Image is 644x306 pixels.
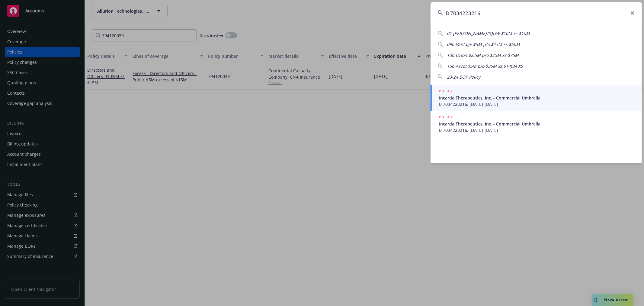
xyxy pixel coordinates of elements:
span: 09b Vantage $5M p/o $25M xs $50M [447,41,520,47]
span: 15b Ascot $5M p/o $35M xs $140M XS [447,63,523,69]
input: Search... [431,2,642,24]
h5: POLICY [439,88,453,94]
span: Incarda Therapeutics, Inc. - Commercial Umbrella [439,95,635,101]
h5: POLICY [439,114,453,120]
span: 23-24 BOP Policy [447,74,480,80]
a: POLICYIncarda Therapeutics, Inc. - Commercial UmbrellaB 7034223216, [DATE]-[DATE] [431,111,642,137]
span: B 7034223216, [DATE]-[DATE] [439,101,635,107]
span: Incarda Therapeutics, Inc. - Commercial Umbrella [439,121,635,127]
span: 01 [PERSON_NAME]/IQUW $10M xs $10M [447,31,530,36]
span: B 7034223216, [DATE]-[DATE] [439,127,635,133]
span: 10b Orion $2.5M p/o $25M xs $75M [447,52,519,58]
a: POLICYIncarda Therapeutics, Inc. - Commercial UmbrellaB 7034223216, [DATE]-[DATE] [431,85,642,111]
